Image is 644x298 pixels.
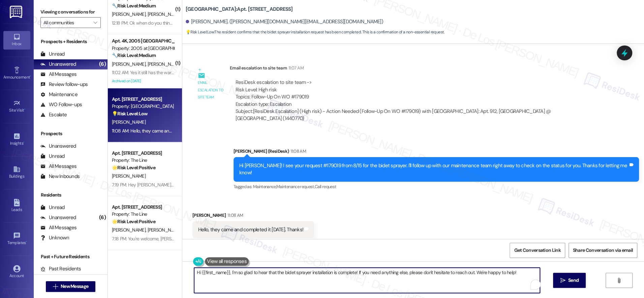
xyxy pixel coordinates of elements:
span: Send [568,277,579,284]
a: Inbox [3,31,30,49]
div: Archived on [DATE] [111,77,175,85]
div: Unknown [40,234,69,241]
span: [PERSON_NAME] [147,11,181,17]
div: Unanswered [40,143,76,150]
div: Subject: [ResiDesk Escalation] (High risk) - Action Needed (Follow-Up On WO #179019) with [GEOGRA... [236,108,592,122]
div: Apt. [STREET_ADDRESS] [112,150,174,157]
span: : The resident confirms that the bidet sprayer installation request has been completed. This is a... [186,29,444,36]
div: ResiDesk escalation to site team -> Risk Level: High risk Topics: Follow-Up On WO #179019 Escalat... [236,79,592,108]
button: Get Conversation Link [510,243,565,258]
div: Tagged as: [234,182,639,191]
button: Share Conversation via email [569,243,637,258]
i:  [53,284,58,289]
i:  [93,20,97,25]
div: 11:08 AM: Hello, they came and completed it [DATE]. Thanks! [112,128,228,134]
div: Prospects [34,130,108,137]
strong: 🔧 Risk Level: Medium [112,3,156,9]
span: [PERSON_NAME] [112,173,146,179]
div: 11:08 AM [226,212,243,219]
div: Unread [40,204,65,211]
div: Property: The Line [112,211,174,218]
strong: 🌟 Risk Level: Positive [112,218,155,225]
strong: 💡 Risk Level: Low [112,111,148,117]
div: Apt. 4K, 2005 [GEOGRAPHIC_DATA] [112,37,174,44]
div: Tagged as: [192,238,314,248]
span: [PERSON_NAME] [147,227,181,233]
span: Maintenance , [253,184,276,189]
div: Unread [40,51,65,58]
a: Leads [3,197,30,215]
div: Email escalation to site team [198,79,224,101]
div: Past Residents [40,265,81,272]
div: 11:08 AM [289,148,306,155]
a: Account [3,263,30,281]
div: Maintenance [40,91,78,98]
div: Unanswered [40,61,76,68]
span: [PERSON_NAME] [147,61,183,67]
div: Past + Future Residents [34,253,108,260]
div: Prospects + Residents [34,38,108,45]
div: Review follow-ups [40,81,88,88]
span: [PERSON_NAME] [112,227,148,233]
b: [GEOGRAPHIC_DATA]: Apt. [STREET_ADDRESS] [186,6,293,13]
img: ResiDesk Logo [10,6,24,18]
span: [PERSON_NAME] [112,11,148,17]
i:  [616,278,621,283]
a: Templates • [3,230,30,248]
div: Email escalation to site team [230,64,598,74]
div: New Inbounds [40,173,80,180]
label: Viewing conversations for [40,7,101,17]
strong: 🌟 Risk Level: Positive [112,165,155,171]
div: 7:19 PM: Hey [PERSON_NAME]! I'm so glad to hear that you're having a great experience! Let us kno... [112,182,391,188]
div: 11:07 AM [287,64,304,71]
span: Call request [315,184,336,189]
div: [PERSON_NAME] (ResiDesk) [234,148,639,157]
div: All Messages [40,224,76,231]
span: • [26,239,27,244]
div: [PERSON_NAME] [192,212,314,221]
a: Buildings [3,163,30,182]
div: 11:02 AM: Yes it still has the warning replace water filter 33days overdue, maybe they did not re... [112,69,306,76]
span: Get Conversation Link [514,247,560,254]
a: Insights • [3,130,30,149]
div: Apt. [STREET_ADDRESS] [112,204,174,211]
a: Site Visit • [3,97,30,116]
div: 7:18 PM: You're welcome, [PERSON_NAME]! [112,236,195,242]
span: New Message [61,283,88,290]
div: Apt. [STREET_ADDRESS] [112,96,174,103]
button: Send [553,273,586,288]
span: Maintenance request , [276,184,315,189]
div: (6) [97,59,108,69]
div: Property: The Line [112,157,174,164]
div: [PERSON_NAME]. ([PERSON_NAME][DOMAIN_NAME][EMAIL_ADDRESS][DOMAIN_NAME]) [186,18,383,25]
div: All Messages [40,163,76,170]
div: Property: [GEOGRAPHIC_DATA] [112,103,174,110]
textarea: To enrich screen reader interactions, please activate Accessibility in Grammarly extension settings [194,268,540,293]
div: Hello, they came and completed it [DATE]. Thanks! [198,226,303,233]
span: • [24,107,25,112]
div: (6) [97,212,108,223]
div: WO Follow-ups [40,101,82,108]
div: Unread [40,153,65,160]
span: • [23,140,24,145]
span: [PERSON_NAME] [112,119,146,125]
div: Property: 2005 at [GEOGRAPHIC_DATA] [112,45,174,52]
span: • [30,74,31,79]
input: All communities [43,17,90,28]
span: Share Conversation via email [573,247,633,254]
div: Unanswered [40,214,76,221]
span: [PERSON_NAME] [112,61,148,67]
div: 12:18 PM: Ok when do you think they'll be able to get in? [112,20,219,26]
div: Residents [34,191,108,199]
strong: 💡 Risk Level: Low [186,29,214,35]
i:  [560,278,565,283]
button: New Message [46,281,96,292]
strong: 🔧 Risk Level: Medium [112,52,156,58]
div: All Messages [40,71,76,78]
div: Escalate [40,111,67,118]
div: Hi [PERSON_NAME]! I see your request #179019 from 8/15 for the bidet sprayer. I'll follow up with... [239,162,628,177]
